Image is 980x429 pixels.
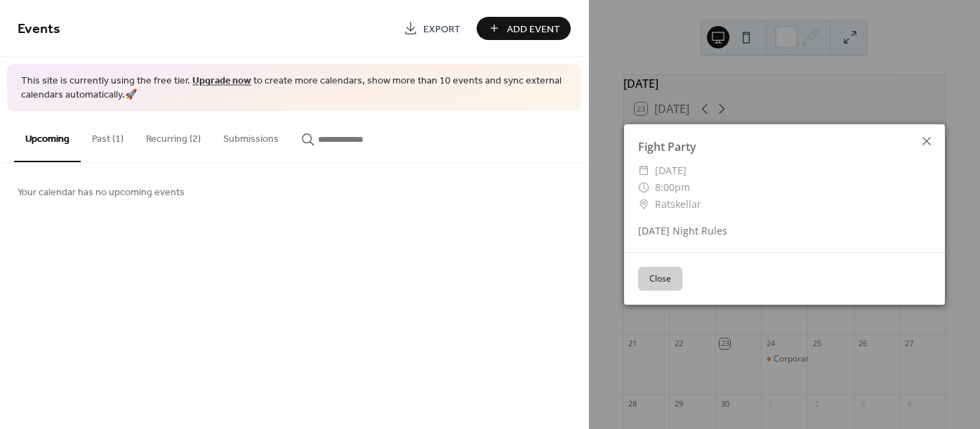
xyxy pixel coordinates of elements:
button: Submissions [212,111,290,161]
span: This site is currently using the free tier. to create more calendars, show more than 10 events an... [21,74,567,102]
span: Add Event [507,22,560,37]
a: Export [393,17,471,40]
div: ​ [638,196,649,213]
span: Export [423,22,461,37]
div: ​ [638,179,649,196]
button: Past (1) [81,111,135,161]
button: Add Event [477,17,571,40]
div: ​ [638,162,649,179]
span: Your calendar has no upcoming events [18,185,185,200]
button: Close [638,267,682,291]
button: Upcoming [14,111,81,162]
span: 8:00pm [655,179,690,196]
div: Fight Party [624,138,945,155]
a: Upgrade now [192,72,251,91]
div: [DATE] Night Rules [624,223,945,238]
span: Ratskellar [655,196,701,213]
span: [DATE] [655,162,687,179]
button: Recurring (2) [135,111,212,161]
span: Events [18,15,60,43]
